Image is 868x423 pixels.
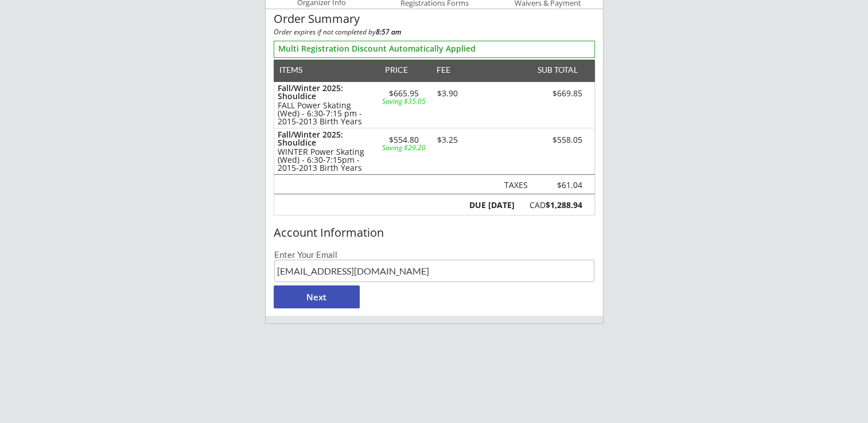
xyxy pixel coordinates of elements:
[380,144,429,151] div: Saving $29.20
[521,201,582,209] div: CAD
[274,13,595,25] div: Order Summary
[278,101,375,126] div: FALL Power Skating (Wed) - 6:30-7:15 pm - 2015-2013 Birth Years
[517,136,582,144] div: $558.05
[380,66,414,74] div: PRICE
[376,27,401,37] strong: 8:57 am
[500,181,528,190] div: Taxes not charged on the fee
[274,29,595,36] div: Order expires if not completed by
[429,89,467,97] div: $3.90
[278,84,375,100] div: Fall/Winter 2025: Shouldice
[274,250,594,259] div: Enter Your Email
[546,199,582,210] strong: $1,288.94
[429,66,458,74] div: FEE
[500,181,528,189] div: TAXES
[274,285,360,308] button: Next
[467,201,515,209] div: DUE [DATE]
[380,89,429,97] div: $665.95
[538,181,582,190] div: Taxes not charged on the fee
[278,43,590,54] div: Multi Registration Discount Automatically Applied
[274,226,595,239] div: Account Information
[533,66,578,74] div: SUB TOTAL
[380,136,429,144] div: $554.80
[538,181,582,189] div: $61.04
[278,131,375,147] div: Fall/Winter 2025: Shouldice
[279,66,320,74] div: ITEMS
[380,98,429,105] div: Saving $35.05
[429,136,467,144] div: $3.25
[517,89,582,97] div: $669.85
[278,148,375,172] div: WINTER Power Skating (Wed) - 6:30-7:15pm - 2015-2013 Birth Years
